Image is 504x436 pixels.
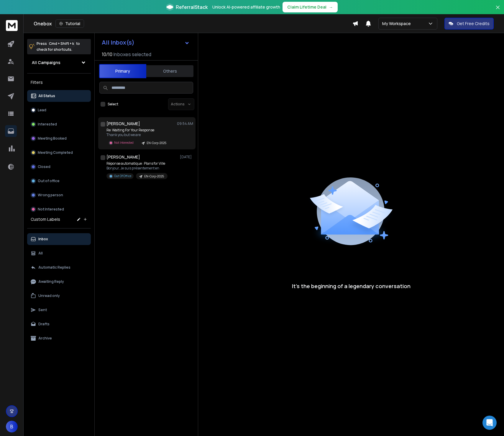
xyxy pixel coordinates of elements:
button: Not Interested [27,203,91,215]
p: Get Free Credits [457,21,490,27]
p: Not Interested [38,207,64,212]
button: All Campaigns [27,57,91,68]
button: Interested [27,118,91,130]
h1: All Campaigns [32,60,60,66]
p: Unread only [38,293,60,298]
p: Sent [38,308,47,312]
p: Automatic Replies [38,265,70,270]
p: Meeting Booked [38,136,67,141]
p: Inbox [38,237,48,241]
p: Archive [38,336,52,341]
p: Awaiting Reply [38,279,64,284]
button: Meeting Booked [27,133,91,144]
button: Awaiting Reply [27,276,91,288]
p: Not Interested [114,141,134,145]
button: All Inbox(s) [97,37,194,48]
p: EN-Corp-2025 [144,174,164,179]
h1: [PERSON_NAME] [106,154,140,160]
p: Out Of Office [114,174,131,178]
button: Close banner [494,4,502,18]
p: All Status [38,94,55,98]
p: My Workspace [382,21,413,27]
p: EN-Corp-2025 [147,141,166,145]
button: Archive [27,332,91,344]
p: Closed [38,164,50,169]
p: Out of office [38,179,60,183]
div: Open Intercom Messenger [482,416,497,430]
h3: Inboxes selected [114,51,151,58]
span: → [329,4,333,10]
button: All Status [27,90,91,102]
button: B [6,421,18,432]
p: Bonjour, Je suis présentement en [106,166,168,171]
h3: Custom Labels [31,216,60,222]
label: Select [108,102,118,107]
button: Inbox [27,233,91,245]
p: Wrong person [38,193,63,197]
button: Meeting Completed [27,147,91,159]
button: Sent [27,304,91,316]
p: Unlock AI-powered affiliate growth [212,4,280,10]
h1: [PERSON_NAME] [106,121,140,127]
div: Onebox [34,19,352,28]
button: Tutorial [55,19,84,28]
button: Out of office [27,175,91,187]
p: Meeting Completed [38,150,73,155]
span: 10 / 10 [102,51,112,58]
p: [DATE] [180,155,193,159]
button: Primary [99,64,146,78]
p: Interested [38,122,57,127]
h3: Filters [27,78,91,86]
span: Cmd + Shift + k [48,40,75,47]
button: Unread only [27,290,91,302]
button: Wrong person [27,189,91,201]
p: Réponse automatique : Plans for Ville [106,161,168,166]
button: Others [146,65,193,78]
p: Thank you but we are [106,133,170,137]
button: Lead [27,104,91,116]
p: 09:54 AM [177,121,193,126]
h1: All Inbox(s) [102,40,134,45]
p: Re: Waiting For Your Response [106,128,170,133]
button: Closed [27,161,91,173]
p: All [38,251,43,256]
button: All [27,247,91,259]
button: Automatic Replies [27,262,91,273]
p: Press to check for shortcuts. [37,41,80,53]
p: Lead [38,108,46,112]
button: Get Free Credits [444,18,494,30]
button: Drafts [27,318,91,330]
p: Drafts [38,322,50,326]
span: ReferralStack [176,4,208,11]
button: Claim Lifetime Deal→ [283,2,338,12]
p: It’s the beginning of a legendary conversation [292,282,411,290]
